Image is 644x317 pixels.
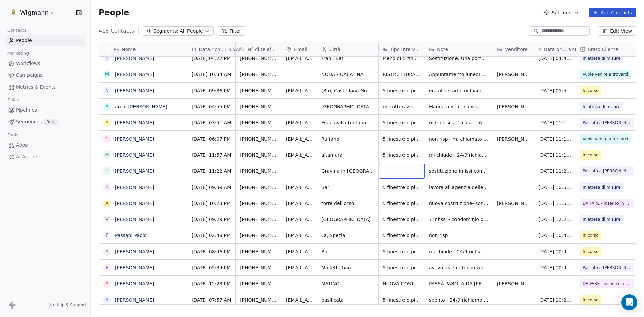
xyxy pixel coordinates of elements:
a: [PERSON_NAME] [115,297,154,303]
span: Sostituzione. Una porta 3 ante in pvc. Colore bianco/grigio chiaro. Casa indipendente. Vuole sape... [429,55,489,62]
span: Bari [321,248,374,255]
div: Email [282,42,317,56]
a: [PERSON_NAME] [115,72,154,77]
a: [PERSON_NAME] [115,184,154,190]
span: MATINO [321,280,374,287]
span: [PHONE_NUMBER] [240,200,278,207]
span: [PHONE_NUMBER] [240,280,278,287]
span: [PHONE_NUMBER] [240,152,278,158]
span: Apps [16,142,28,149]
span: [PERSON_NAME] [497,136,530,142]
span: Appuntamento lunedì 29 ore 17 [429,71,489,78]
div: V [105,216,109,223]
span: In corso [583,152,598,158]
span: torre dell'orso [321,200,374,207]
span: 7 infissi - condominio pt - FORN + POSA -- ora legno -- pvc bianco -- prima richiesta, non mi dic... [429,216,489,223]
span: [PHONE_NUMBER] [240,87,278,94]
span: Campaigns [16,72,42,79]
div: P [106,232,108,239]
div: A [105,296,109,303]
span: Wigmann [20,8,49,17]
button: Add Contacts [589,8,636,17]
span: Data primo contatto [544,46,568,53]
span: Pipelines [16,107,37,114]
a: Passani Paolo [115,233,147,238]
span: aveva già scritto su whatsapp -- sostituzione palazzo vecchio -- 6 -120x280 persiane 2ante + 1 60... [429,264,489,271]
a: [PERSON_NAME] [115,56,154,61]
a: [PERSON_NAME] [115,217,154,222]
span: Città [329,46,340,53]
span: [PERSON_NAME] [497,103,530,110]
span: [EMAIL_ADDRESS][DOMAIN_NAME] [286,297,313,303]
span: Sequences [16,118,42,125]
a: [PERSON_NAME] [115,152,154,158]
a: Metrics & Events [5,82,85,93]
span: [DATE] 03:51 AM [192,119,231,126]
span: [EMAIL_ADDRESS][PERSON_NAME][DOMAIN_NAME] [286,136,313,142]
span: spento - 24/9 richiamo spento [429,297,489,303]
div: N [105,87,109,94]
span: [EMAIL_ADDRESS][DOMAIN_NAME] [286,87,313,94]
span: 5 finestre o più di 5 [383,184,421,191]
span: 5 finestre o più di 5 [383,200,421,207]
span: 5 finestre o più di 5 [383,152,421,158]
span: [DATE] 11:14 AM [538,136,572,142]
span: Ruffano [321,136,374,142]
span: [PHONE_NUMBER] [240,168,278,174]
span: [EMAIL_ADDRESS][DOMAIN_NAME] [286,200,313,207]
span: Venditore [505,46,528,53]
span: non risp - ha chiamato e vuole venire a trovarci [429,136,489,142]
span: [PERSON_NAME] [497,280,530,287]
span: [EMAIL_ADDRESS][DOMAIN_NAME] [286,184,313,191]
span: [PHONE_NUMBER] [240,184,278,191]
span: Meno di 5 finestre [383,55,421,62]
span: [EMAIL_ADDRESS][DOMAIN_NAME] [286,55,313,62]
div: C [105,135,109,142]
div: Nome [99,42,187,56]
span: Bari [321,184,374,191]
span: [DATE] 11:24 AM [538,168,572,174]
span: [DATE] 11:57 AM [192,152,231,158]
span: [DATE] 09:36 PM [192,87,231,94]
span: Workflows [16,60,40,67]
span: era allo stadio richiamare - richiamato il 29/09 non risp [429,87,489,94]
a: [PERSON_NAME] [115,120,154,125]
span: sostituzione infissi condominio 3 piano. ora alluminio verde - vorrebbe pvc bianco eff legno o po... [429,168,489,174]
a: Apps [5,140,85,151]
span: La, Spezia [321,232,374,239]
span: non risp [429,232,489,239]
span: Stato Cliente [588,46,619,53]
span: Trani, Bat [321,55,374,62]
button: Wigmann [8,7,57,18]
span: [DATE] 12:23 PM [192,280,231,287]
span: 5 finestre o più di 5 [383,87,421,94]
span: Contacts [4,25,30,35]
span: [DATE] 11:22 AM [192,168,231,174]
div: N° di telefono [236,42,282,56]
div: grid [99,57,187,305]
div: T [106,167,109,174]
span: [EMAIL_ADDRESS][DOMAIN_NAME] [286,119,313,126]
span: DA FARE - inserito in cartella [583,280,631,287]
span: [PHONE_NUMBER] [240,119,278,126]
span: [DATE] 10:34 AM [192,71,231,78]
span: N° di telefono [248,46,278,53]
span: [EMAIL_ADDRESS][DOMAIN_NAME] [286,232,313,239]
span: 5 finestre o più di 5 [383,297,421,303]
span: [DATE] 11:11 AM [538,152,572,158]
div: N [105,55,109,62]
span: [DATE] 07:57 AM [192,297,231,303]
span: altamura [321,152,374,158]
span: [PHONE_NUMBER] [240,103,278,110]
span: People [16,37,32,44]
div: G [105,151,109,158]
span: [PERSON_NAME] [497,200,530,207]
div: A [105,200,109,207]
a: AI Agents [5,151,85,162]
span: 5 finestre o più di 5 [383,119,421,126]
span: Data richiesta [199,46,227,53]
span: CAT [233,47,241,52]
span: RISTRUTTURAZIONE E PARTE AMPLIAMENTO ABITAZIONE. SONO GIA STATI IN [GEOGRAPHIC_DATA]. [383,71,421,78]
span: Sales [5,95,22,105]
span: lavora all'agenzia delle entrate10 infissi -- monoblocco con l'avvolg classica motorizz + cassone... [429,184,489,191]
